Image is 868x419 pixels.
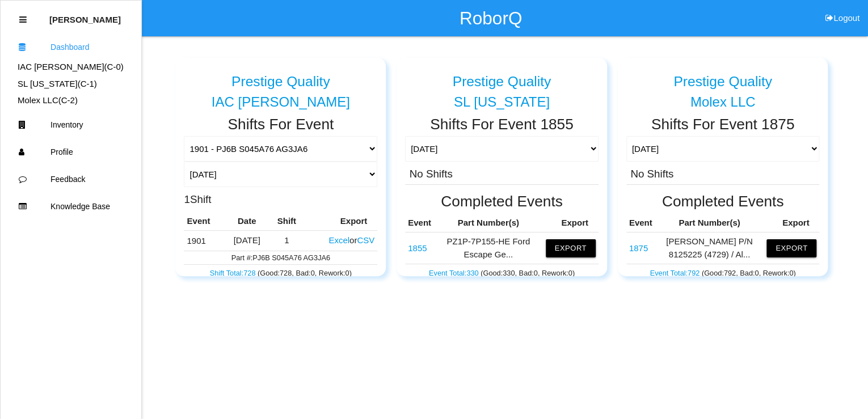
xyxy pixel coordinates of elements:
[269,212,304,231] th: Shift
[434,214,543,232] th: Part Number(s)
[269,231,304,251] td: 1
[187,266,374,278] p: (Good: 728 , Bad: 0 , Rework: 0 )
[231,74,330,89] h5: Prestige Quality
[184,116,377,133] h2: Shifts For Event
[434,232,543,264] td: PZ1P-7P155-HE Ford Escape Ge...
[18,95,78,105] a: Molex LLC(C-2)
[210,269,258,277] a: Shift Total:728
[626,232,655,264] td: Alma P/N 8125225 (4729) / Alma P/N 8125693 (4739)
[630,166,673,180] h3: No Shifts
[1,33,141,61] a: Dashboard
[626,95,820,109] div: Molex LLC
[327,234,374,247] div: or
[408,243,427,253] a: 1855
[650,269,701,277] a: Event Total:792
[184,192,211,206] h3: 1 Shift
[546,239,596,257] button: Export
[328,235,349,245] button: Excel
[1,78,141,91] div: SL Tennessee's Dashboard
[224,212,269,231] th: Date
[453,74,551,89] h5: Prestige Quality
[184,95,377,109] div: IAC [PERSON_NAME]
[1,138,141,166] a: Profile
[408,265,596,278] p: (Good: 330 , Bad: 0 , Rework: 0 )
[626,214,655,232] th: Event
[405,65,599,110] a: Prestige Quality SL [US_STATE]
[410,166,453,180] h3: No Shifts
[1,111,141,138] a: Inventory
[184,251,377,264] td: Part #: PJ6B S045A76 AG3JA6
[673,74,772,89] h5: Prestige Quality
[184,65,377,110] a: Prestige Quality IAC [PERSON_NAME]
[224,231,269,251] td: [DATE]
[184,231,224,251] td: PJ6B S045A76 AG3JA6
[1,166,141,193] a: Feedback
[304,212,377,231] th: Export
[49,6,121,24] p: Thomas Sontag
[405,193,599,210] h2: Completed Events
[18,79,97,88] a: SL [US_STATE](C-1)
[1,193,141,220] a: Knowledge Base
[1,61,141,74] div: IAC Alma's Dashboard
[629,243,648,253] a: 1875
[629,265,817,278] p: (Good: 792 , Bad: 0 , Rework: 0 )
[405,95,599,109] div: SL [US_STATE]
[184,212,224,231] th: Event
[1,94,141,107] div: Molex LLC's Dashboard
[405,232,434,264] td: PZ1P-7P155-HE Ford Escape Gear Shift Assy
[655,214,764,232] th: Part Number(s)
[19,6,27,33] div: Close
[429,269,481,277] a: Event Total:330
[764,214,819,232] th: Export
[357,235,374,245] button: CSV
[655,232,764,264] td: [PERSON_NAME] P/N 8125225 (4729) / Al...
[626,193,820,210] h2: Completed Events
[405,214,434,232] th: Event
[766,239,816,257] button: Export
[405,116,599,133] h2: Shifts For Event 1855
[626,116,820,133] h2: Shifts For Event 1875
[626,65,820,110] a: Prestige Quality Molex LLC
[543,214,599,232] th: Export
[18,62,124,71] a: IAC [PERSON_NAME](C-0)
